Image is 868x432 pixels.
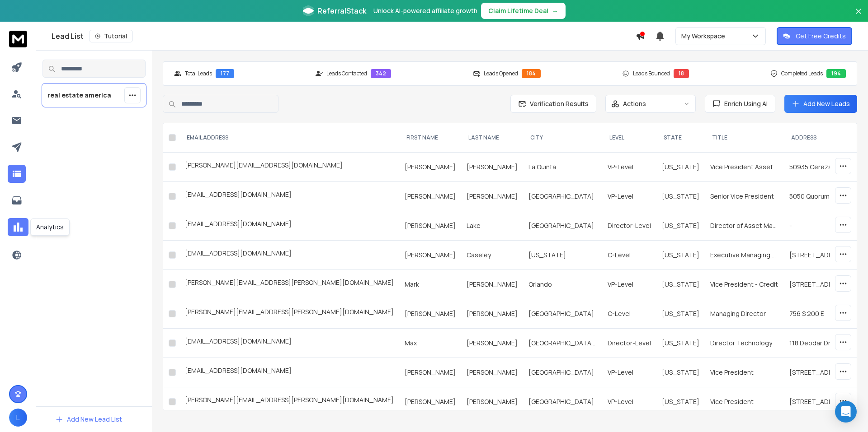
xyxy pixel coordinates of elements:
td: [PERSON_NAME] [399,182,461,211]
td: [US_STATE] [656,358,705,387]
p: Unlock AI-powered affiliate growth [373,6,477,15]
p: real estate america [47,91,111,100]
td: [PERSON_NAME] [461,329,523,358]
div: [PERSON_NAME][EMAIL_ADDRESS][PERSON_NAME][DOMAIN_NAME] [185,278,394,291]
td: Vice President [705,358,784,387]
td: [PERSON_NAME] [399,211,461,241]
div: 194 [826,69,846,78]
td: Director Technology [705,329,784,358]
td: [GEOGRAPHIC_DATA][PERSON_NAME] [523,329,602,358]
div: [PERSON_NAME][EMAIL_ADDRESS][PERSON_NAME][DOMAIN_NAME] [185,395,394,408]
td: [GEOGRAPHIC_DATA] [523,358,602,387]
td: Director of Asset Management/Acquisitions [705,211,784,241]
span: Verification Results [526,99,589,108]
td: [US_STATE] [656,153,705,182]
td: [US_STATE] [656,211,705,241]
td: C-Level [602,299,656,329]
p: Actions [623,99,646,108]
a: Add New Leads [792,99,850,108]
td: Lake [461,211,523,241]
button: Add New Lead List [48,410,129,428]
div: [EMAIL_ADDRESS][DOMAIN_NAME] [185,337,394,349]
p: Leads Opened [484,70,518,77]
td: 5050 Quorum Dr [784,182,863,211]
td: [PERSON_NAME] [461,270,523,299]
td: [GEOGRAPHIC_DATA] [523,182,602,211]
div: 18 [674,69,689,78]
td: [STREET_ADDRESS] [784,358,863,387]
td: 118 Deodar Dr [784,329,863,358]
td: - [784,211,863,241]
td: [PERSON_NAME] [399,241,461,270]
td: [US_STATE] [656,329,705,358]
button: Enrich Using AI [705,95,775,113]
th: level [602,123,656,153]
button: Claim Lifetime Deal→ [481,3,566,19]
td: [US_STATE] [656,299,705,329]
td: [US_STATE] [656,182,705,211]
td: Senior Vice President [705,182,784,211]
td: Mark [399,270,461,299]
div: 177 [216,69,234,78]
span: Enrich Using AI [721,99,768,108]
button: L [9,409,27,427]
p: Get Free Credits [796,32,846,41]
td: Vice President Asset Management Real Estate [705,153,784,182]
p: Leads Bounced [633,70,670,77]
td: [STREET_ADDRESS] [784,270,863,299]
td: [STREET_ADDRESS] [784,387,863,417]
span: ReferralStack [317,5,366,16]
td: Vice President [705,387,784,417]
div: 342 [371,69,391,78]
th: city [523,123,602,153]
td: Executive Managing Director, Partner [705,241,784,270]
th: LAST NAME [461,123,523,153]
td: VP-Level [602,270,656,299]
p: Total Leads [185,70,212,77]
td: [GEOGRAPHIC_DATA] [523,211,602,241]
p: Leads Contacted [326,70,367,77]
td: [GEOGRAPHIC_DATA] [523,299,602,329]
td: [GEOGRAPHIC_DATA] [523,387,602,417]
div: [EMAIL_ADDRESS][DOMAIN_NAME] [185,219,394,232]
td: Vice President - Credit [705,270,784,299]
button: Add New Leads [784,95,857,113]
td: Caseley [461,241,523,270]
td: [PERSON_NAME] [399,358,461,387]
th: FIRST NAME [399,123,461,153]
td: C-Level [602,241,656,270]
td: [PERSON_NAME] [461,299,523,329]
td: [PERSON_NAME] [461,153,523,182]
p: My Workspace [681,32,729,41]
th: address [784,123,863,153]
td: [US_STATE] [656,241,705,270]
td: [PERSON_NAME] [399,153,461,182]
td: Director-Level [602,329,656,358]
button: Tutorial [89,30,133,42]
td: VP-Level [602,182,656,211]
td: [STREET_ADDRESS] [784,241,863,270]
td: [PERSON_NAME] [399,387,461,417]
div: Open Intercom Messenger [835,401,857,423]
div: 184 [522,69,541,78]
td: Max [399,329,461,358]
button: Close banner [853,5,864,27]
td: 756 S 200 E [784,299,863,329]
div: Analytics [30,218,70,236]
td: VP-Level [602,153,656,182]
div: Lead List [52,30,636,42]
div: [PERSON_NAME][EMAIL_ADDRESS][DOMAIN_NAME] [185,161,394,173]
td: 50935 Cereza [784,153,863,182]
td: [US_STATE] [656,270,705,299]
td: Orlando [523,270,602,299]
td: Director-Level [602,211,656,241]
td: Managing Director [705,299,784,329]
td: VP-Level [602,387,656,417]
td: [PERSON_NAME] [399,299,461,329]
th: state [656,123,705,153]
td: [PERSON_NAME] [461,182,523,211]
td: [US_STATE] [656,387,705,417]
